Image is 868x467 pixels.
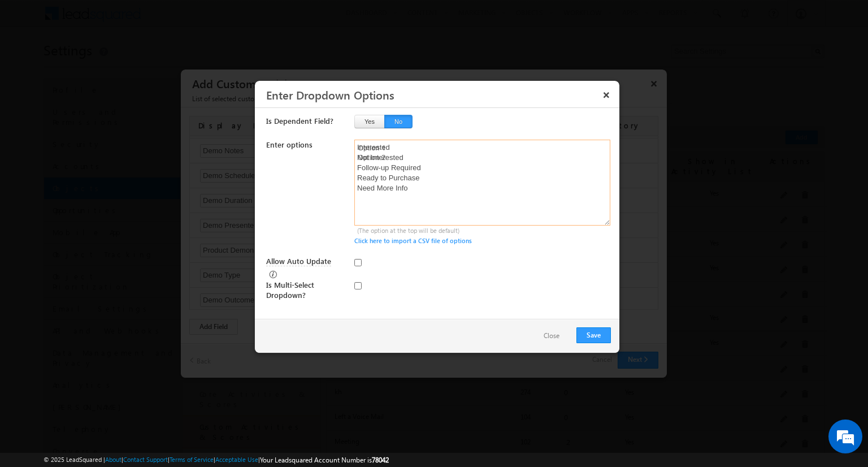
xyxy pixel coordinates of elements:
a: Contact Support [123,456,168,463]
img: d_60004797649_company_0_60004797649 [19,59,47,74]
a: About [105,456,121,463]
a: Acceptable Use [215,456,258,463]
button: No [384,115,413,128]
button: × [597,85,615,105]
span: 78042 [372,456,389,464]
button: Yes [354,115,385,128]
div: (The option at the top will be default) [357,226,614,236]
div: Minimize live chat window [185,6,212,33]
div: Click here to import a CSV file of options [354,236,611,246]
textarea: Type your message and hit 'Enter' [15,105,206,339]
span: Enter options [266,140,313,149]
span: Allow Auto Update [266,256,331,266]
a: Terms of Service [170,456,214,463]
span: Is Multi-Select Dropdown? [266,280,314,300]
span: Is Dependent Field? [266,116,333,126]
em: Start Chat [154,348,205,364]
div: Chat with us now [59,59,190,74]
button: Save [576,327,611,343]
button: Close [532,328,571,344]
span: Your Leadsquared Account Number is [260,456,389,464]
span: © 2025 LeadSquared | | | | | [44,455,389,465]
h3: Enter Dropdown Options [266,85,615,105]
